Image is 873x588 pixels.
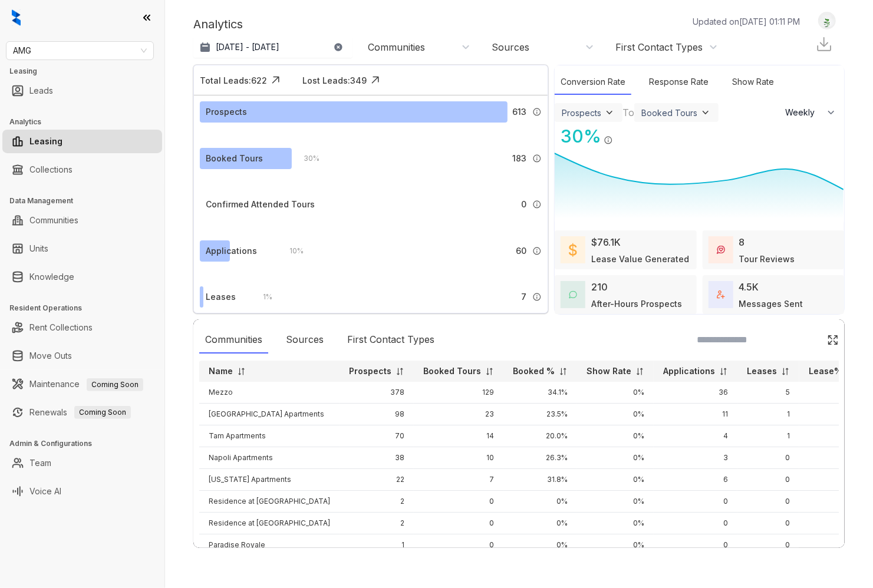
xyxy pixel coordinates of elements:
[739,235,745,249] div: 8
[216,41,279,53] p: [DATE] - [DATE]
[654,382,737,404] td: 36
[199,469,340,491] td: [US_STATE] Apartments
[2,265,162,289] li: Knowledge
[781,367,790,376] img: sorting
[717,290,725,299] img: TotalFum
[799,404,865,425] td: 1.0%
[503,447,577,469] td: 26.3%
[613,125,631,143] img: Click Icon
[12,9,21,26] img: logo
[654,513,737,534] td: 0
[414,469,503,491] td: 7
[29,401,131,424] a: RenewalsComing Soon
[414,382,503,404] td: 129
[737,491,799,513] td: 0
[349,365,391,377] p: Prospects
[799,469,865,491] td: 0%
[209,365,233,377] p: Name
[29,316,93,339] a: Rent Collections
[532,107,542,117] img: Info
[206,105,247,118] div: Prospects
[622,105,634,120] div: To
[591,298,682,310] div: After-Hours Prospects
[503,425,577,447] td: 20.0%
[577,491,654,513] td: 0%
[341,326,440,354] div: First Contact Types
[532,292,542,302] img: Info
[2,237,162,260] li: Units
[737,513,799,534] td: 0
[302,74,367,87] div: Lost Leads: 349
[199,491,340,513] td: Residence at [GEOGRAPHIC_DATA]
[615,41,703,54] div: First Contact Types
[591,253,689,265] div: Lease Value Generated
[414,425,503,447] td: 14
[9,196,164,206] h3: Data Management
[635,367,644,376] img: sorting
[9,438,164,449] h3: Admin & Configurations
[2,130,162,153] li: Leasing
[2,480,162,503] li: Voice AI
[512,152,526,165] span: 183
[503,469,577,491] td: 31.8%
[29,209,78,232] a: Communities
[503,404,577,425] td: 23.5%
[340,534,414,556] td: 1
[340,469,414,491] td: 22
[340,513,414,534] td: 2
[2,451,162,475] li: Team
[251,290,272,303] div: 1 %
[737,469,799,491] td: 0
[206,198,315,211] div: Confirmed Attended Tours
[29,237,48,260] a: Units
[199,447,340,469] td: Napoli Apartments
[802,335,812,345] img: SearchIcon
[654,447,737,469] td: 3
[641,108,697,118] div: Booked Tours
[2,316,162,339] li: Rent Collections
[799,447,865,469] td: 0%
[193,37,353,58] button: [DATE] - [DATE]
[654,469,737,491] td: 6
[9,303,164,313] h3: Resident Operations
[532,154,542,163] img: Info
[693,15,800,28] p: Updated on [DATE] 01:11 PM
[237,367,246,376] img: sorting
[799,534,865,556] td: 0%
[29,265,74,289] a: Knowledge
[29,451,51,475] a: Team
[555,123,601,150] div: 30 %
[532,200,542,209] img: Info
[577,404,654,425] td: 0%
[737,382,799,404] td: 5
[591,235,621,249] div: $76.1K
[199,382,340,404] td: Mezzo
[87,378,143,391] span: Coming Soon
[2,209,162,232] li: Communities
[654,491,737,513] td: 0
[799,425,865,447] td: 1.0%
[604,107,615,118] img: ViewFilterArrow
[340,447,414,469] td: 38
[29,480,61,503] a: Voice AI
[2,401,162,424] li: Renewals
[29,130,62,153] a: Leasing
[193,15,243,33] p: Analytics
[512,105,526,118] span: 613
[503,491,577,513] td: 0%
[414,404,503,425] td: 23
[739,280,759,294] div: 4.5K
[663,365,715,377] p: Applications
[604,136,613,145] img: Info
[29,344,72,368] a: Move Outs
[778,102,844,123] button: Weekly
[503,534,577,556] td: 0%
[9,117,164,127] h3: Analytics
[521,290,526,303] span: 7
[503,513,577,534] td: 0%
[340,491,414,513] td: 2
[555,70,631,95] div: Conversion Rate
[199,404,340,425] td: [GEOGRAPHIC_DATA] Apartments
[29,158,73,181] a: Collections
[199,513,340,534] td: Residence at [GEOGRAPHIC_DATA]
